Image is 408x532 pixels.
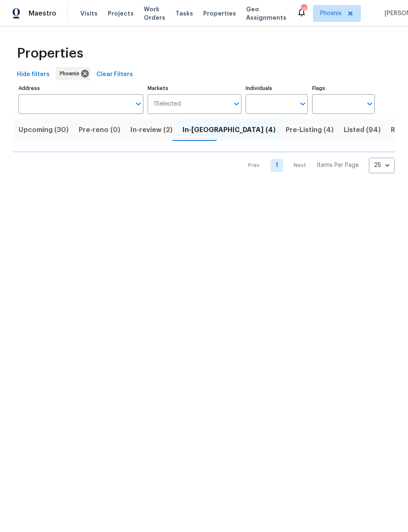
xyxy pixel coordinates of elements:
[270,159,283,172] a: Goto page 1
[364,98,376,110] button: Open
[246,5,286,22] span: Geo Assignments
[297,98,309,110] button: Open
[56,67,90,80] div: Phoenix
[93,67,136,82] button: Clear Filters
[154,101,181,108] span: 1 Selected
[17,49,83,58] span: Properties
[144,5,165,22] span: Work Orders
[19,86,143,91] label: Address
[96,69,133,80] span: Clear Filters
[301,5,307,13] div: 16
[19,124,69,136] span: Upcoming (30)
[230,98,242,110] button: Open
[203,9,236,18] span: Properties
[148,86,241,91] label: Markets
[286,124,334,136] span: Pre-Listing (4)
[246,86,308,91] label: Individuals
[344,124,381,136] span: Listed (94)
[312,86,375,91] label: Flags
[79,124,120,136] span: Pre-reno (0)
[175,11,193,16] span: Tasks
[240,158,395,173] nav: Pagination Navigation
[17,69,50,80] span: Hide filters
[108,9,134,18] span: Projects
[60,69,83,78] span: Phoenix
[130,124,172,136] span: In-review (2)
[80,9,98,18] span: Visits
[369,154,395,176] div: 25
[13,67,53,82] button: Hide filters
[317,161,359,169] p: Items Per Page
[320,9,342,18] span: Phoenix
[132,98,144,110] button: Open
[29,9,56,18] span: Maestro
[183,124,276,136] span: In-[GEOGRAPHIC_DATA] (4)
